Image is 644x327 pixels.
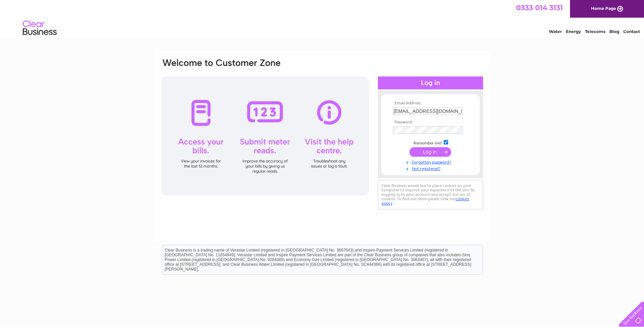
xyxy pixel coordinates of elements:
[391,101,470,106] th: Email Address:
[609,29,619,34] a: Blog
[382,196,469,206] a: cookies policy
[393,165,470,171] a: Not registered?
[549,29,562,34] a: Water
[585,29,605,34] a: Telecoms
[162,4,483,33] div: Clear Business is a trading name of Verastar Limited (registered in [GEOGRAPHIC_DATA] No. 3667643...
[566,29,581,34] a: Energy
[22,18,57,38] img: logo.png
[393,158,470,165] a: Forgotten password?
[623,29,640,34] a: Contact
[409,147,451,157] input: Submit
[516,3,563,12] a: 0333 014 3131
[391,120,470,125] th: Password:
[391,139,470,146] td: Remember me?
[378,180,483,209] div: Clear Business would like to place cookies on your computer to improve your experience of the sit...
